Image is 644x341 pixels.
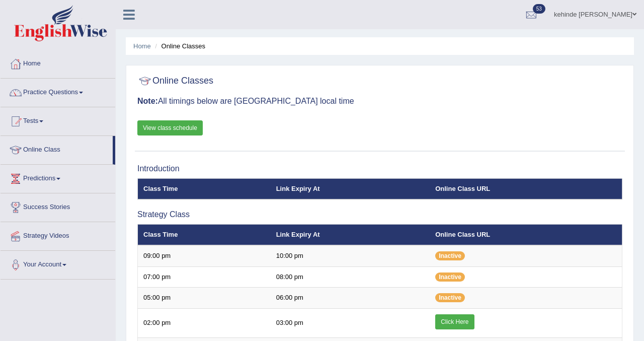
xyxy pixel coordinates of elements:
[137,97,158,105] b: Note:
[271,178,430,199] th: Link Expiry At
[138,245,271,266] td: 09:00 pm
[435,251,465,260] span: Inactive
[138,308,271,337] td: 02:00 pm
[271,224,430,245] th: Link Expiry At
[271,308,430,337] td: 03:00 pm
[152,41,205,51] li: Online Classes
[1,79,115,104] a: Practice Questions
[137,74,213,89] h2: Online Classes
[137,120,203,135] a: View class schedule
[1,193,115,219] a: Success Stories
[1,50,115,75] a: Home
[1,165,115,190] a: Predictions
[435,293,465,302] span: Inactive
[1,222,115,247] a: Strategy Videos
[271,288,430,309] td: 06:00 pm
[137,210,622,219] h3: Strategy Class
[138,288,271,309] td: 05:00 pm
[271,266,430,288] td: 08:00 pm
[138,178,271,199] th: Class Time
[1,136,113,161] a: Online Class
[435,314,474,329] a: Click Here
[138,224,271,245] th: Class Time
[138,266,271,288] td: 07:00 pm
[137,97,622,106] h3: All timings below are [GEOGRAPHIC_DATA] local time
[1,251,115,276] a: Your Account
[271,245,430,266] td: 10:00 pm
[137,164,622,173] h3: Introduction
[1,107,115,132] a: Tests
[430,224,622,245] th: Online Class URL
[430,178,622,199] th: Online Class URL
[435,272,465,282] span: Inactive
[133,42,151,50] a: Home
[533,4,545,14] span: 53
